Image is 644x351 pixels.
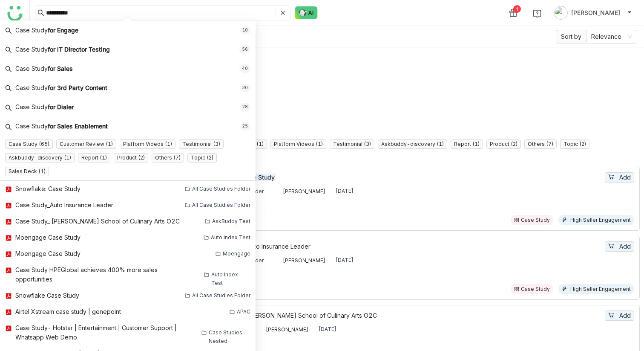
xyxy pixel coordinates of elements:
[451,139,483,149] nz-tag: Report (1)
[15,122,48,130] em: Case Study
[5,251,12,258] img: pdf.svg
[15,217,180,226] div: Case Study_ [PERSON_NAME] School of Culinary Arts O2C
[223,249,250,258] div: Moengage
[15,46,48,53] em: Case Study
[521,217,550,223] div: Case Study
[210,311,603,320] a: Case Study_ [PERSON_NAME] School of Culinary Arts O2C
[295,6,318,19] img: ask-buddy-normal.svg
[15,323,195,342] div: Case Study- Hotstar | Entertainment | Customer Support | Whatsapp Web Demo
[120,139,175,149] nz-tag: Platform Videos (1)
[15,26,48,34] em: Case Study
[240,84,250,92] div: 30
[521,286,550,293] div: Case Study
[239,45,250,54] div: 56
[266,326,308,333] div: [PERSON_NAME]
[179,139,224,149] nz-tag: Testimonial (3)
[274,257,281,264] img: 645090ea6b2d153120ef2a28
[5,267,12,274] img: pdf.svg
[15,102,74,112] div: for Dialer
[319,326,336,333] div: [DATE]
[187,153,217,162] nz-tag: Topic (2)
[210,311,603,320] div: _ [PERSON_NAME] School of Culinary Arts O2C
[619,311,631,320] span: Add
[15,249,80,258] div: Moengage Case Study
[15,122,108,131] div: for Sales Enablement
[210,242,603,251] div: _Auto Insurance Leader
[15,64,73,73] div: for Sales
[192,201,250,209] div: All Case Studies Folder
[5,218,12,225] img: pdf.svg
[524,139,557,149] nz-tag: Others (7)
[15,84,48,91] em: Case Study
[5,202,12,209] img: pdf.svg
[605,241,634,252] button: Add
[15,291,79,300] div: Snowflake Case Study
[210,242,603,251] a: Case Study_Auto Insurance Leader
[5,153,75,162] nz-tag: Askbuddy-discovery (1)
[336,257,354,264] div: [DATE]
[556,30,586,44] span: Sort by
[5,293,12,299] img: pdf.svg
[554,6,568,20] img: avatar
[15,103,48,110] em: Case Study
[209,328,250,337] div: Case Studies Nested
[5,309,12,316] img: pdf.svg
[5,186,12,193] img: pdf.svg
[274,188,281,194] img: 619b7b4f13e9234403e7079e
[378,139,447,149] nz-tag: Askbuddy-discovery (1)
[15,45,110,54] div: for IT Director Testing
[513,5,521,13] div: 1
[15,184,80,194] div: Snowflake: Case Study
[192,185,250,193] div: All Case Studies Folder
[619,242,631,251] span: Add
[210,173,603,182] div: Snowflake:
[15,26,78,35] div: for Engage
[571,8,620,17] span: [PERSON_NAME]
[570,217,631,223] div: High Seller Engagement
[283,257,325,264] div: [PERSON_NAME]
[15,65,48,72] em: Case Study
[78,153,110,162] nz-tag: Report (1)
[7,6,23,21] img: logo
[156,54,402,97] img: buddy-says
[533,9,541,18] img: help.svg
[239,64,250,73] div: 40
[114,153,148,162] nz-tag: Product (2)
[240,26,250,35] div: 10
[619,173,631,182] span: Add
[605,310,634,321] button: Add
[241,174,276,181] em: Case Study
[257,326,264,333] img: 619b7b4f13e9234403e7079e
[237,307,250,316] div: APAC
[330,139,374,149] nz-tag: Testimonial (3)
[5,167,49,176] nz-tag: Sales Deck (1)
[211,233,250,242] div: Auto Index Test
[283,188,325,194] div: [PERSON_NAME]
[240,103,250,111] div: 28
[192,291,250,300] div: All Case Studies Folder
[211,270,250,279] div: Auto Index Test
[5,139,53,149] nz-tag: Case Study (65)
[56,139,116,149] nz-tag: Customer Review (1)
[552,6,634,20] button: [PERSON_NAME]
[212,217,250,226] div: AskBuddy Test
[15,233,80,242] div: Moengage Case Study
[240,122,250,131] div: 25
[591,30,632,43] nz-select-item: Relevance
[605,172,634,183] button: Add
[560,139,589,149] nz-tag: Topic (2)
[270,139,326,149] nz-tag: Platform Videos (1)
[486,139,521,149] nz-tag: Product (2)
[5,325,12,332] img: pdf.svg
[5,235,12,241] img: pdf.svg
[336,188,354,194] div: [DATE]
[15,200,113,210] div: Case Study_Auto Insurance Leader
[570,286,631,293] div: High Seller Engagement
[15,265,195,284] div: Case Study HPEGlobal achieves 400% more sales opportunities
[15,83,107,93] div: for 3rd Party Content
[15,307,121,316] div: Airtel Xstream case study | genepoint
[210,173,603,182] a: Snowflake:Case Study
[152,153,184,162] nz-tag: Others (7)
